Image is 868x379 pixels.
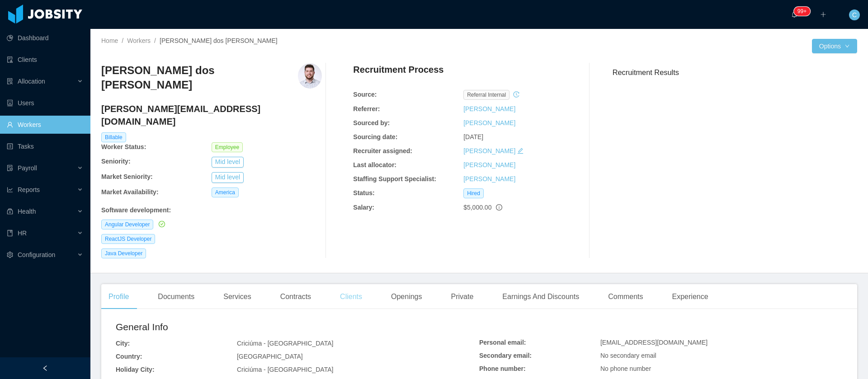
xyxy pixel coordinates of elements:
i: icon: file-protect [7,165,13,171]
b: Referrer: [353,105,380,112]
b: Market Availability: [101,188,159,196]
i: icon: plus [820,11,826,18]
span: Criciúma - [GEOGRAPHIC_DATA] [237,340,333,347]
a: [PERSON_NAME] [463,161,515,168]
div: Contracts [273,284,318,309]
a: Workers [127,37,151,44]
i: icon: edit [517,148,524,154]
div: Profile [101,284,136,309]
b: Last allocator: [353,161,396,168]
h4: [PERSON_NAME][EMAIL_ADDRESS][DOMAIN_NAME] [101,103,322,128]
span: No secondary email [600,352,656,359]
i: icon: solution [7,78,13,84]
span: Reports [18,186,40,193]
b: Staffing Support Specialist: [353,175,436,182]
span: / [122,37,123,44]
div: Clients [333,284,369,309]
div: Earnings And Discounts [495,284,586,309]
span: [GEOGRAPHIC_DATA] [237,353,303,360]
sup: 212 [794,7,810,16]
span: Referral internal [463,90,509,100]
span: Payroll [18,164,37,172]
i: icon: setting [7,252,13,258]
b: Seniority: [101,158,131,165]
b: Recruiter assigned: [353,147,412,154]
b: Sourcing date: [353,133,397,140]
span: [EMAIL_ADDRESS][DOMAIN_NAME] [600,339,708,346]
a: [PERSON_NAME] [463,119,515,126]
span: Angular Developer [101,220,153,229]
h2: General Info [116,320,479,334]
b: Sourced by: [353,119,390,126]
b: Phone number: [479,365,526,372]
i: icon: medicine-box [7,208,13,215]
a: icon: robotUsers [7,94,83,112]
span: Configuration [18,251,55,258]
span: No phone number [600,365,651,372]
a: Home [101,37,118,44]
a: icon: check-circle [157,220,165,228]
i: icon: check-circle [159,221,165,227]
button: Mid level [212,172,244,183]
div: Private [444,284,481,309]
a: icon: pie-chartDashboard [7,29,83,47]
img: 64067cf3-15eb-4bc1-922f-ad8eb5a023a1_6846f441b21b2-400w.png [298,63,322,89]
button: Mid level [212,157,244,168]
a: [PERSON_NAME] [463,147,515,154]
b: Market Seniority: [101,173,153,180]
span: C [852,9,857,20]
a: [PERSON_NAME] [463,175,515,182]
h4: Recruitment Process [353,63,443,76]
button: Optionsicon: down [812,39,857,53]
b: Status: [353,189,374,197]
i: icon: line-chart [7,187,13,193]
span: [DATE] [463,133,483,140]
span: $5,000.00 [463,204,491,211]
span: / [154,37,156,44]
span: Employee [212,142,243,152]
b: Software development : [101,206,171,214]
i: icon: book [7,230,13,236]
div: Documents [151,284,202,309]
a: [PERSON_NAME] [463,105,515,112]
h3: Recruitment Results [613,67,857,78]
div: Services [216,284,258,309]
a: icon: auditClients [7,51,83,69]
b: Salary: [353,204,374,211]
b: Worker Status: [101,143,146,150]
span: America [212,187,239,197]
b: Secondary email: [479,352,532,359]
a: icon: profileTasks [7,137,83,155]
span: Billable [101,132,126,142]
span: Java Developer [101,248,146,258]
b: Personal email: [479,339,526,346]
b: Holiday City: [116,366,155,373]
b: Source: [353,91,377,98]
span: info-circle [496,204,502,211]
div: Comments [601,284,650,309]
span: Allocation [18,78,45,85]
span: Criciúma - [GEOGRAPHIC_DATA] [237,366,333,373]
i: icon: history [513,91,519,98]
span: Health [18,208,36,215]
a: icon: userWorkers [7,116,83,134]
span: ReactJS Developer [101,234,155,244]
div: Experience [665,284,716,309]
h3: [PERSON_NAME] dos [PERSON_NAME] [101,63,298,93]
b: City: [116,340,130,347]
b: Country: [116,353,142,360]
span: Hired [463,188,484,198]
span: [PERSON_NAME] dos [PERSON_NAME] [160,37,278,44]
span: HR [18,229,27,237]
i: icon: bell [791,11,797,18]
div: Openings [384,284,429,309]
